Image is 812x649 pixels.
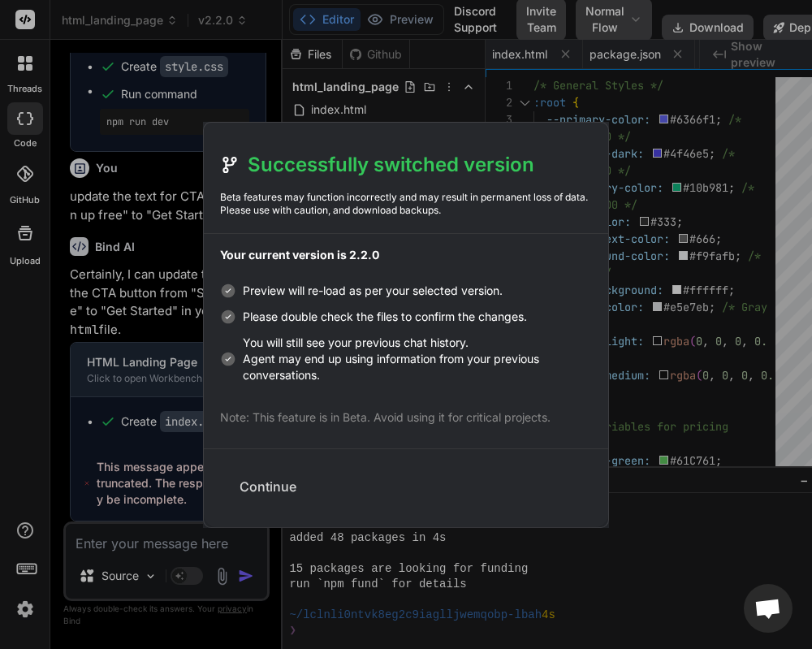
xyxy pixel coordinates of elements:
[744,584,793,633] div: Open chat
[204,191,608,234] p: Beta features may function incorrectly and may result in permanent loss of data. Please use with ...
[243,335,592,383] span: You will still see your previous chat history. Agent may end up using information from your previ...
[204,152,608,178] h2: Successfully switched version
[204,409,608,449] p: Note: This feature is in Beta. Avoid using it for critical projects.
[243,309,527,325] span: Please double check the files to confirm the changes.
[204,247,608,263] p: Your current version is 2.2.0
[243,283,503,299] span: Preview will re-load as per your selected version.
[227,469,309,504] button: Continue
